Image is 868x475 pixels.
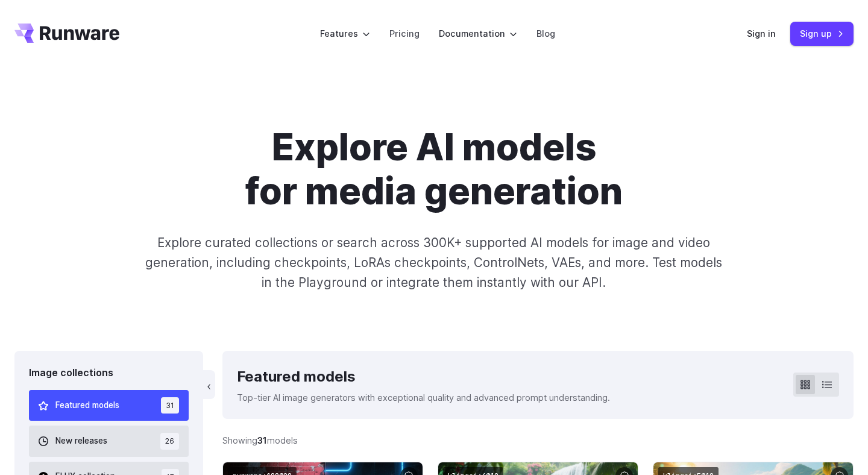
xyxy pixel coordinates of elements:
button: Featured models 31 [29,390,189,421]
a: Sign in [747,27,776,40]
p: Explore curated collections or search across 300K+ supported AI models for image and video genera... [140,233,728,293]
a: Sign up [790,22,854,45]
div: Image collections [29,365,189,381]
span: Featured models [55,399,119,412]
label: Documentation [439,27,517,40]
span: 26 [160,433,179,449]
span: 31 [161,397,179,414]
button: ‹ [203,370,215,399]
label: Features [320,27,370,40]
div: Showing models [222,433,298,447]
button: New releases 26 [29,426,189,456]
a: Go to / [14,24,119,43]
p: Top-tier AI image generators with exceptional quality and advanced prompt understanding. [237,391,610,404]
h1: Explore AI models for media generation [98,125,770,213]
a: Blog [536,27,555,40]
a: Pricing [389,27,420,40]
span: New releases [55,435,107,448]
div: Featured models [237,365,610,388]
strong: 31 [257,435,267,445]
